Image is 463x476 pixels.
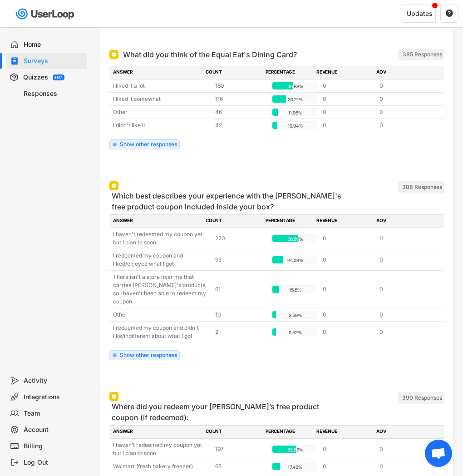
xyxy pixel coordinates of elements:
text:  [446,9,453,17]
div: 2.59% [274,311,316,319]
div: I liked it somewhat [113,95,210,103]
div: Log Out [24,458,84,467]
div: 0 [323,256,374,264]
div: 220 [215,234,266,243]
div: 0.52% [274,328,316,337]
div: Other [113,108,210,116]
div: 390 Responses [402,394,442,402]
div: 10 [215,311,266,319]
div: 17.43% [274,463,316,471]
div: 52.82% [274,446,316,454]
div: COUNT [206,217,260,225]
div: COUNT [206,428,260,436]
div: Team [24,409,84,418]
div: 61 [215,285,266,293]
div: 65 [215,462,266,471]
div: Other [113,311,210,319]
div: ANSWER [113,428,200,436]
div: 46 [215,108,266,116]
div: Billing [24,442,84,451]
div: Account [24,426,84,434]
div: 0 [323,445,374,453]
div: PERCENTAGE [266,428,311,436]
div: 30.21% [274,95,316,104]
div: 0 [379,328,431,336]
div: 24.09% [274,256,316,264]
div: REVENUE [316,428,371,436]
div: REVENUE [316,217,371,225]
div: 0 [323,121,374,129]
div: 0 [323,328,374,336]
div: 0 [323,82,374,90]
div: I haven't redeemed my coupon yet but I plan to soon [113,230,210,247]
div: 93 [215,256,266,264]
div: 0 [379,311,431,319]
div: 0 [379,285,431,293]
div: REVENUE [316,69,371,77]
div: Home [24,40,84,49]
div: Activity [24,377,84,385]
div: 116 [215,95,266,103]
div: I liked it a lot [113,82,210,90]
div: I haven’t redeemed my coupon yet but I plan to soon [113,441,210,457]
div: I redeemed my coupon and liked/enjoyed what I got [113,252,210,268]
img: userloop-logo-01.svg [14,5,78,23]
div: 11.98% [274,109,316,117]
div: Surveys [24,57,84,65]
div: PERCENTAGE [266,217,311,225]
div: ANSWER [113,69,200,77]
div: 0 [323,311,374,319]
div: I didn't like it [113,121,210,129]
div: BETA [54,76,63,79]
div: Which best describes your experience with the [PERSON_NAME]'s free product coupon included inside... [112,190,345,212]
div: Responses [24,89,84,98]
div: 0 [379,95,431,103]
div: 0 [323,285,374,293]
div: Where did you redeem your [PERSON_NAME]’s free product coupon (if redeemed): [112,401,345,423]
div: PERCENTAGE [266,69,311,77]
div: 15.8% [274,286,316,294]
div: Open chat [425,440,452,467]
div: 0 [379,108,431,116]
div: 180 [215,82,266,90]
div: 0 [323,462,374,471]
div: What did you think of the Equal Eat's Dining Card? [123,49,297,60]
button:  [445,10,453,18]
div: Integrations [24,393,84,402]
div: 388 Responses [402,183,442,191]
div: 0 [379,256,431,264]
div: ANSWER [113,217,200,225]
div: 2 [215,328,266,336]
div: AOV [376,428,431,436]
div: AOV [376,217,431,225]
div: 56.99% [274,235,316,243]
img: Single Select [111,394,117,399]
div: 197 [215,445,266,453]
div: Show other responses [120,352,177,358]
div: 46.88% [274,82,316,90]
div: 0 [379,82,431,90]
div: I redeemed my coupon and didn't like/indifferent about what I got [113,324,210,340]
img: Single Select [111,52,117,57]
div: 42 [215,121,266,129]
div: 0 [323,95,374,103]
div: 385 Responses [403,51,442,58]
div: Walmart (fresh bakery freezer) [113,462,210,471]
div: Show other responses [120,142,177,147]
div: 0 [323,108,374,116]
div: There isn't a store near me that carries [PERSON_NAME]'s products, so I haven't been able to rede... [113,273,210,306]
div: 0 [379,462,431,471]
div: 10.94% [274,122,316,130]
div: 0 [323,234,374,243]
div: 0 [379,234,431,243]
div: AOV [376,69,431,77]
div: COUNT [206,69,260,77]
img: Single Select [111,183,117,188]
div: 0 [379,445,431,453]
